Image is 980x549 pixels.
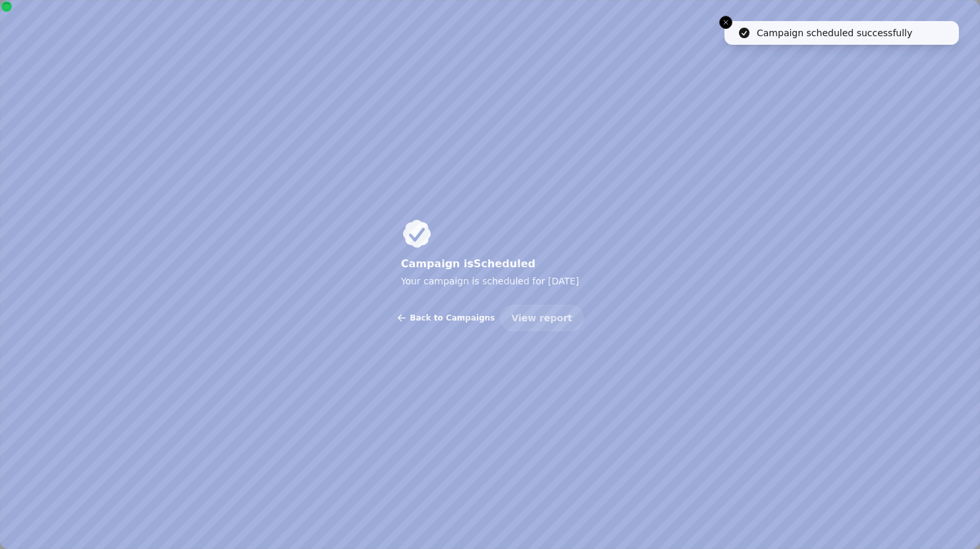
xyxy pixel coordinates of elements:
[757,26,912,39] div: Campaign scheduled successfully
[410,314,495,322] span: Back to Campaigns
[500,305,583,331] button: View report
[401,273,580,289] p: Your campaign is scheduled for [DATE]
[401,255,580,273] h2: Campaign is Scheduled
[719,16,732,29] button: Close toast
[511,313,572,323] span: View report
[396,305,495,331] button: Back to Campaigns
